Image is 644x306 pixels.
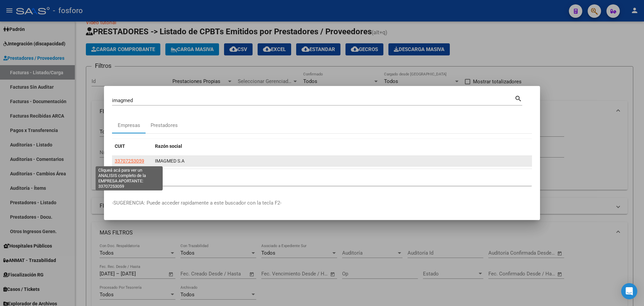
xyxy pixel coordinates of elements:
[112,199,532,207] p: -SUGERENCIA: Puede acceder rapidamente a este buscador con la tecla F2-
[621,283,637,299] div: Open Intercom Messenger
[115,143,125,149] span: CUIT
[152,139,532,154] datatable-header-cell: Razón social
[118,122,140,129] div: Empresas
[155,158,184,164] span: IMAGMED S.A
[155,143,182,149] span: Razón social
[112,169,532,186] div: 1 total
[115,158,144,164] span: 33707253059
[515,94,522,102] mat-icon: search
[112,139,152,154] datatable-header-cell: CUIT
[151,122,178,129] div: Prestadores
